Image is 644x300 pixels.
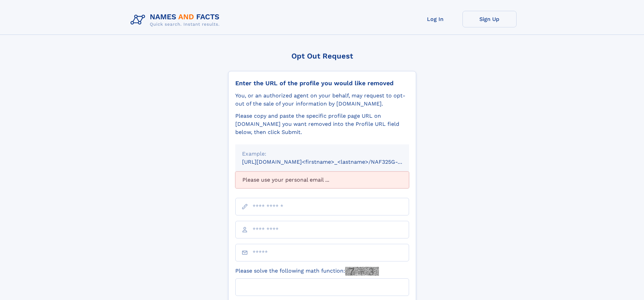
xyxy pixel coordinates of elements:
small: [URL][DOMAIN_NAME]<firstname>_<lastname>/NAF325G-xxxxxxxx [242,159,422,165]
div: Enter the URL of the profile you would like removed [235,79,409,87]
div: You, or an authorized agent on your behalf, may request to opt-out of the sale of your informatio... [235,92,409,108]
div: Example: [242,150,402,158]
div: Please copy and paste the specific profile page URL on [DOMAIN_NAME] you want removed into the Pr... [235,112,409,136]
div: Opt Out Request [228,52,416,60]
a: Sign Up [462,11,517,27]
img: Logo Names and Facts [128,11,225,29]
div: Please use your personal email ... [235,171,409,188]
label: Please solve the following math function: [235,267,379,276]
a: Log In [408,11,462,27]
